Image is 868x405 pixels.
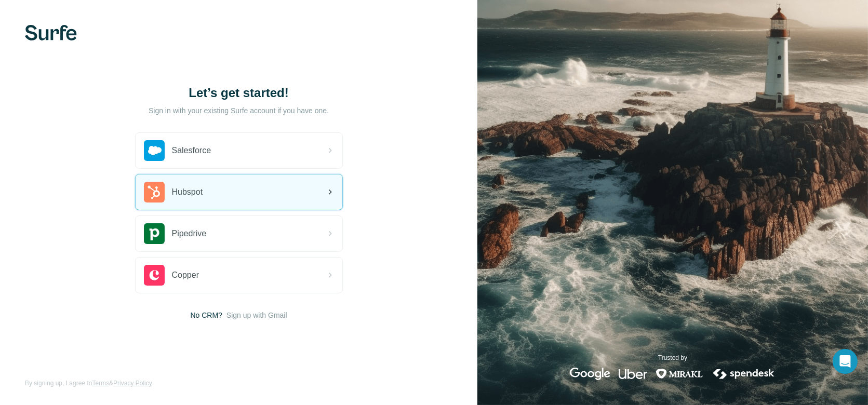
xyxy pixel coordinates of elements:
[833,349,858,374] div: Open Intercom Messenger
[172,227,207,240] span: Pipedrive
[144,182,165,203] img: hubspot's logo
[172,186,203,198] span: Hubspot
[619,368,647,380] img: uber's logo
[658,353,687,362] p: Trusted by
[172,144,211,157] span: Salesforce
[149,105,329,116] p: Sign in with your existing Surfe account if you have one.
[92,380,109,387] a: Terms
[656,368,703,380] img: mirakl's logo
[144,265,165,286] img: copper's logo
[570,368,610,380] img: google's logo
[113,380,152,387] a: Privacy Policy
[135,85,343,101] h1: Let’s get started!
[25,25,77,40] img: Surfe's logo
[190,310,222,320] span: No CRM?
[226,310,287,320] button: Sign up with Gmail
[144,223,165,244] img: pipedrive's logo
[25,379,152,388] span: By signing up, I agree to &
[712,368,776,380] img: spendesk's logo
[144,140,165,161] img: salesforce's logo
[172,269,199,281] span: Copper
